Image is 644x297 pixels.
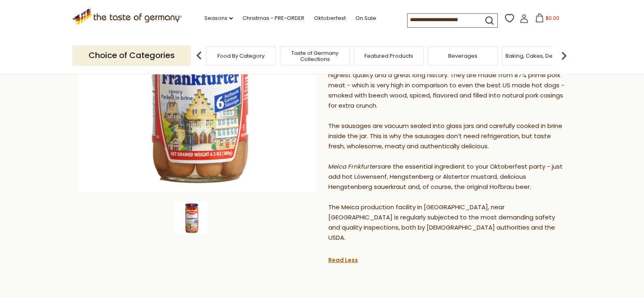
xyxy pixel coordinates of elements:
span: $0.00 [546,15,559,22]
a: Read Less [328,256,358,264]
img: next arrow [556,48,572,64]
p: The only truly authentic German frankfurter available in the [GEOGRAPHIC_DATA]. are a cooked saus... [328,50,566,243]
a: Seasons [204,14,233,23]
a: Food By Category [217,53,265,59]
a: Beverages [448,53,477,59]
a: On Sale [356,14,376,23]
img: previous arrow [191,48,207,64]
a: Taste of Germany Collections [282,50,347,62]
em: Meica Frnkfurters [328,162,381,171]
button: $0.00 [530,13,565,26]
a: Oktoberfest [314,14,346,23]
a: Featured Products [364,53,413,59]
a: Christmas - PRE-ORDER [243,14,304,23]
img: Meica Original Frankfurter Sausages [175,202,208,234]
a: Baking, Cakes, Desserts [505,53,568,59]
p: Choice of Categories [72,46,191,65]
